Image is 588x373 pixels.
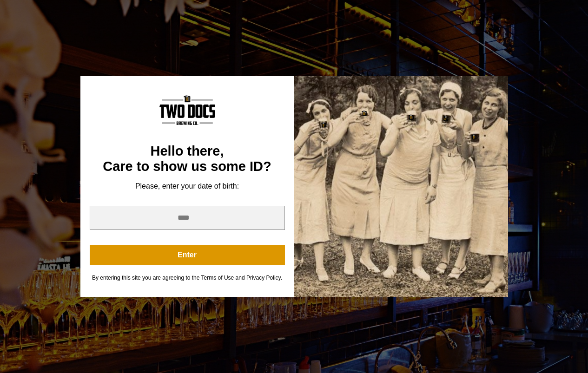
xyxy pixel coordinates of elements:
[90,206,285,230] input: year
[90,182,285,191] div: Please, enter your date of birth:
[159,95,215,125] img: Content Logo
[90,275,285,281] div: By entering this site you are agreeing to the Terms of Use and Privacy Policy.
[90,245,285,265] button: Enter
[90,144,285,175] div: Hello there, Care to show us some ID?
